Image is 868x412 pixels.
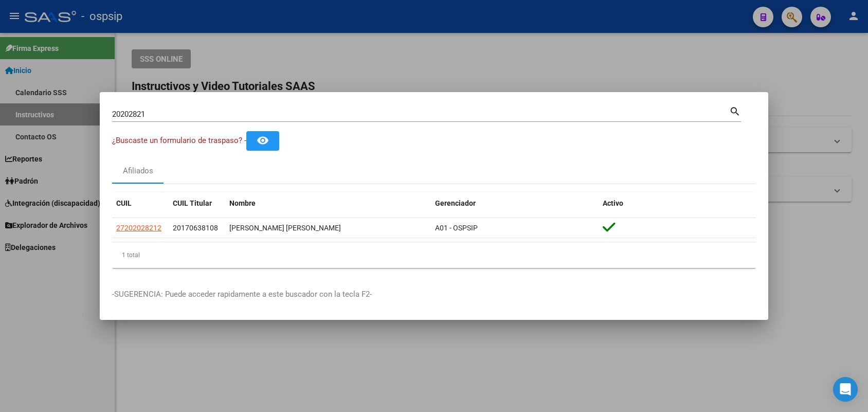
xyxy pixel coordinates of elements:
datatable-header-cell: Gerenciador [431,192,599,214]
span: 27202028212 [116,224,161,232]
span: A01 - OSPSIP [435,224,478,232]
datatable-header-cell: CUIL [112,192,169,214]
div: Open Intercom Messenger [833,377,858,402]
span: Activo [603,199,623,207]
div: [PERSON_NAME] [PERSON_NAME] [229,222,427,234]
mat-icon: remove_red_eye [257,134,269,147]
mat-icon: search [729,104,741,117]
div: 1 total [112,242,756,268]
datatable-header-cell: Activo [599,192,756,214]
span: ¿Buscaste un formulario de traspaso? - [112,136,246,145]
span: CUIL [116,199,132,207]
span: Gerenciador [435,199,476,207]
datatable-header-cell: CUIL Titular [169,192,225,214]
div: Afiliados [123,165,153,177]
datatable-header-cell: Nombre [225,192,431,214]
span: 20170638108 [173,224,218,232]
p: -SUGERENCIA: Puede acceder rapidamente a este buscador con la tecla F2- [112,289,756,300]
span: Nombre [229,199,256,207]
span: CUIL Titular [173,199,212,207]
